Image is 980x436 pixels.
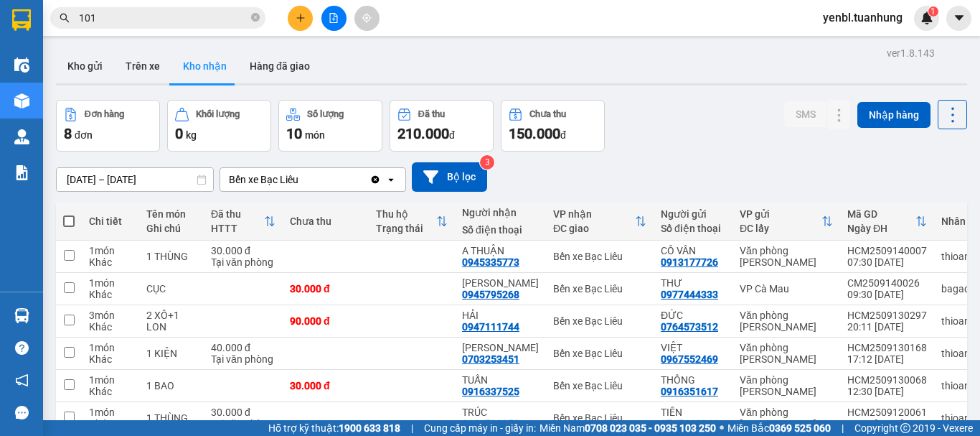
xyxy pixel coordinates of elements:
div: Trạng thái [376,223,436,234]
button: aim [354,6,380,31]
span: kg [186,129,197,141]
div: 17:12 [DATE] [847,353,927,365]
div: 30.000 đ [211,245,275,256]
span: file-add [329,13,339,23]
div: 0945795268 [462,289,519,300]
div: 0916351617 [661,386,718,397]
sup: 3 [480,155,494,170]
div: Văn phòng [PERSON_NAME] [740,245,833,268]
span: plus [296,13,306,23]
input: Tìm tên, số ĐT hoặc mã đơn [79,10,248,26]
svg: open [385,174,397,185]
div: CỤC [146,283,197,294]
div: THÔNG [661,374,725,386]
div: Khác [89,256,132,268]
div: ver 1.8.143 [887,45,935,61]
span: Miền Bắc [727,420,831,436]
div: Người gửi [661,208,725,220]
div: Đơn hàng [85,109,124,119]
div: VP Cà Mau [740,283,833,294]
button: Đã thu210.000đ [390,100,494,152]
div: Văn phòng [PERSON_NAME] [740,310,833,333]
div: Số lượng [307,109,344,119]
img: warehouse-icon [14,129,29,144]
div: Tại văn phòng [211,353,275,365]
div: 0946798950 [462,418,519,430]
div: 1 món [89,374,132,386]
div: TUẤN [462,374,539,386]
img: icon-new-feature [920,11,933,24]
th: Toggle SortBy [840,203,934,241]
div: HCM2509130068 [847,374,927,386]
div: 30.000 đ [211,407,275,418]
sup: 1 [928,6,938,17]
svg: Clear value [369,174,381,185]
div: 0945335773 [462,256,519,268]
span: notification [15,374,29,387]
div: DƯƠNG KHA [462,342,539,353]
div: 0967552469 [661,353,718,365]
div: Tại văn phòng [211,256,275,268]
div: Khác [89,289,132,300]
div: Bến xe Bạc Liêu [553,283,646,294]
button: caret-down [946,6,971,31]
div: Khác [89,418,132,430]
div: THƯ [661,277,725,289]
div: Bến xe Bạc Liêu [553,251,646,262]
div: 1 BAO [146,380,197,391]
div: 1 món [89,342,132,353]
div: A THUẬN [462,245,539,256]
div: HẢI [462,310,539,321]
div: 1 THÙNG [146,412,197,424]
div: 0703253451 [462,353,519,365]
div: Bến xe Bạc Liêu [553,315,646,327]
div: VIỆT [661,342,725,353]
th: Toggle SortBy [732,203,840,241]
span: caret-down [953,11,966,24]
div: Khác [89,353,132,365]
div: 3 món [89,310,132,321]
div: Văn phòng [PERSON_NAME] [740,374,833,397]
button: Bộ lọc [412,162,487,192]
div: Số điện thoại [462,224,539,236]
button: Nhập hàng [857,102,930,128]
div: Văn phòng [PERSON_NAME] [740,407,833,430]
strong: 1900 633 818 [339,422,400,434]
span: đ [449,129,455,141]
button: Kho gửi [56,49,114,83]
div: 0764573512 [661,321,718,333]
div: Khác [89,386,132,397]
div: VP nhận [553,208,635,220]
div: Số điện thoại [661,223,725,234]
button: Trên xe [114,49,171,83]
span: | [842,420,844,436]
img: warehouse-icon [14,93,29,108]
div: 07:30 [DATE] [847,256,927,268]
div: 2 XÔ+1 LON [146,310,197,333]
div: 0765612261 [661,418,718,430]
div: Văn phòng [PERSON_NAME] [740,342,833,365]
button: plus [288,6,313,31]
span: aim [362,13,372,23]
div: 1 món [89,407,132,418]
div: HTTT [211,223,264,234]
img: warehouse-icon [14,57,29,73]
span: 150.000 [509,125,560,142]
div: 1 KIỆN [146,348,197,359]
span: yenbl.tuanhung [811,9,914,27]
div: Ngày ĐH [847,223,915,234]
span: copyright [900,423,910,433]
div: HCM2509120061 [847,407,927,418]
div: Đã thu [418,109,445,119]
span: 1 [930,6,936,17]
button: Đơn hàng8đơn [56,100,160,152]
div: CÔ VÂN [661,245,725,256]
th: Toggle SortBy [204,203,283,241]
div: 1 món [89,245,132,256]
div: 12:23 [DATE] [847,418,927,430]
img: logo-vxr [12,9,31,31]
div: 0916337525 [462,386,519,397]
span: đ [560,129,566,141]
button: SMS [784,101,827,127]
div: Bến xe Bạc Liêu [553,380,646,391]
